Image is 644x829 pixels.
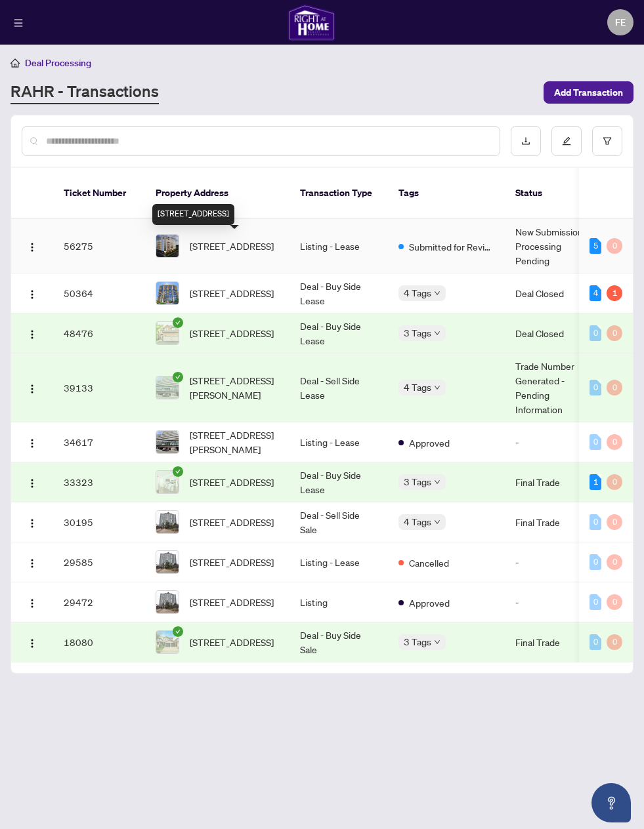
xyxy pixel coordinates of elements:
span: Cancelled [409,556,449,570]
td: Listing - Lease [290,422,388,462]
th: Tags [388,168,505,219]
td: Deal Closed [505,313,603,354]
span: 4 Tags [404,380,431,395]
th: Property Address [145,168,290,219]
td: Final Trade [505,622,603,662]
td: 18080 [53,622,145,662]
td: Deal Closed [505,273,603,313]
td: 30195 [53,502,145,542]
img: Logo [27,384,37,394]
button: Open asap [591,783,631,822]
td: Deal - Buy Side Lease [290,462,388,502]
th: Ticket Number [53,168,145,219]
span: [STREET_ADDRESS] [190,555,274,569]
td: Deal - Buy Side Lease [290,313,388,354]
div: [STREET_ADDRESS] [152,204,234,225]
td: New Submission - Processing Pending [505,219,603,273]
span: filter [603,136,612,146]
td: 48476 [53,313,145,354]
img: Logo [27,329,37,340]
td: 33323 [53,462,145,502]
button: Logo [22,632,43,653]
td: Listing - Lease [290,219,388,273]
img: thumbnail-img [156,235,179,257]
div: 0 [590,554,601,570]
span: check-circle [173,466,183,477]
div: 1 [607,285,622,301]
span: [STREET_ADDRESS] [190,239,274,253]
div: 0 [590,380,601,395]
span: check-circle [173,372,183,382]
img: Logo [27,242,37,253]
td: Deal - Buy Side Sale [290,622,388,662]
span: Submitted for Review [409,239,494,254]
td: Listing [290,582,388,622]
td: 34617 [53,422,145,462]
td: Listing - Lease [290,542,388,582]
span: 4 Tags [404,514,431,529]
div: 0 [590,634,601,650]
span: down [434,639,440,645]
td: Deal - Sell Side Lease [290,354,388,422]
span: [STREET_ADDRESS] [190,635,274,649]
span: edit [562,136,571,146]
span: down [434,479,440,485]
img: thumbnail-img [156,511,179,533]
button: Logo [22,512,43,533]
th: Transaction Type [290,168,388,219]
span: 3 Tags [404,325,431,340]
td: - [505,542,603,582]
button: filter [592,126,622,156]
button: edit [551,126,582,156]
div: 0 [590,594,601,610]
td: 29472 [53,582,145,622]
span: 3 Tags [404,474,431,489]
img: thumbnail-img [156,631,179,653]
span: check-circle [173,317,183,328]
td: 56275 [53,219,145,273]
span: [STREET_ADDRESS][PERSON_NAME] [190,428,279,456]
div: 0 [607,594,622,610]
span: down [434,519,440,525]
button: Add Transaction [544,81,633,104]
div: 0 [590,325,601,341]
div: 1 [590,474,601,490]
img: thumbnail-img [156,431,179,453]
img: thumbnail-img [156,471,179,493]
span: check-circle [173,626,183,637]
span: Deal Processing [25,57,91,69]
img: thumbnail-img [156,551,179,573]
span: down [434,290,440,296]
button: Logo [22,592,43,613]
span: FE [615,15,626,30]
div: 0 [607,325,622,341]
button: download [511,126,541,156]
td: Trade Number Generated - Pending Information [505,354,603,422]
img: Logo [27,558,37,569]
div: 4 [590,285,601,301]
img: thumbnail-img [156,376,179,399]
div: 0 [607,380,622,395]
div: 0 [607,634,622,650]
div: 0 [590,434,601,450]
div: 0 [607,554,622,570]
span: 3 Tags [404,634,431,649]
span: [STREET_ADDRESS] [190,326,274,340]
button: Logo [22,552,43,573]
div: 5 [590,238,601,254]
span: [STREET_ADDRESS] [190,595,274,609]
button: Logo [22,283,43,304]
span: [STREET_ADDRESS] [190,286,274,300]
img: Logo [27,518,37,529]
img: Logo [27,598,37,609]
span: down [434,384,440,391]
button: Logo [22,377,43,398]
img: Logo [27,638,37,649]
span: menu [14,18,23,28]
td: Final Trade [505,462,603,502]
span: [STREET_ADDRESS] [190,475,274,489]
span: Add Transaction [554,82,623,103]
td: - [505,422,603,462]
td: Deal - Sell Side Sale [290,502,388,542]
a: RAHR - Transactions [11,81,159,104]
